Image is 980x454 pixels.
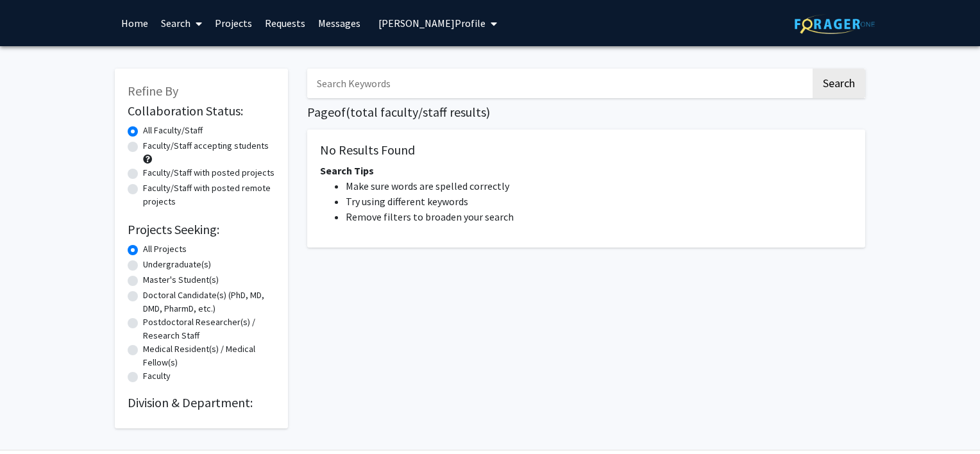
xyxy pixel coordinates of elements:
[143,342,275,369] label: Medical Resident(s) / Medical Fellow(s)
[143,289,275,315] label: Doctoral Candidate(s) (PhD, MD, DMD, PharmD, etc.)
[143,273,219,287] label: Master's Student(s)
[307,105,865,120] h1: Page of ( total faculty/staff results)
[307,260,865,290] nav: Page navigation
[143,315,275,342] label: Postdoctoral Researcher(s) / Research Staff
[143,139,269,153] label: Faculty/Staff accepting students
[320,164,374,177] span: Search Tips
[128,83,178,99] span: Refine By
[155,1,208,46] a: Search
[143,181,275,208] label: Faculty/Staff with posted remote projects
[143,242,187,256] label: All Projects
[320,142,852,158] h5: No Results Found
[346,178,852,194] li: Make sure words are spelled correctly
[128,103,275,119] h2: Collaboration Status:
[143,258,211,271] label: Undergraduate(s)
[208,1,258,46] a: Projects
[128,222,275,237] h2: Projects Seeking:
[258,1,312,46] a: Requests
[346,209,852,224] li: Remove filters to broaden your search
[143,369,171,383] label: Faculty
[813,69,865,98] button: Search
[346,194,852,209] li: Try using different keywords
[143,124,203,137] label: All Faculty/Staff
[143,166,275,180] label: Faculty/Staff with posted projects
[115,1,155,46] a: Home
[378,17,486,29] span: [PERSON_NAME] Profile
[795,14,875,34] img: ForagerOne Logo
[307,69,811,98] input: Search Keywords
[312,1,367,46] a: Messages
[128,395,275,410] h2: Division & Department:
